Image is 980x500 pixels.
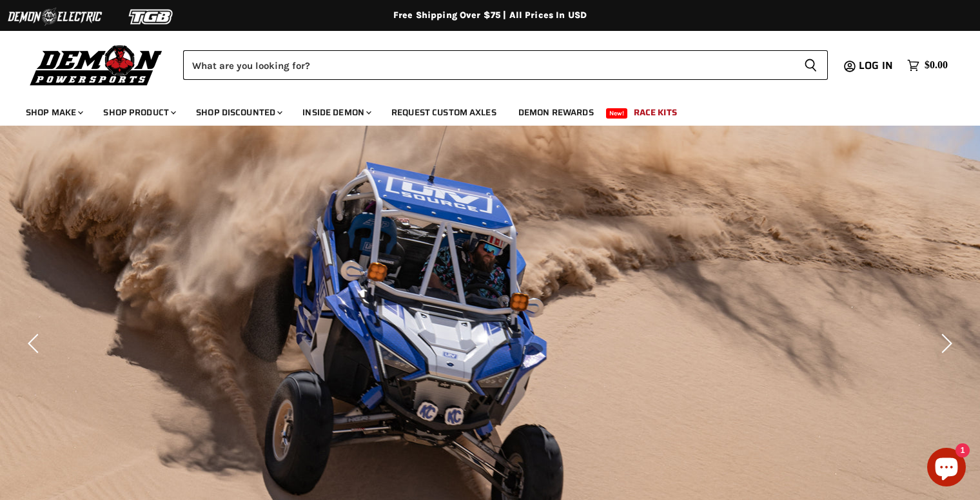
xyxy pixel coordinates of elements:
span: Log in [859,57,893,73]
span: New! [606,108,628,119]
img: Demon Powersports [26,42,167,88]
a: Inside Demon [293,99,379,126]
a: Race Kits [624,99,687,126]
button: Search [794,50,828,80]
a: Request Custom Axles [382,99,506,126]
a: Shop Discounted [186,99,290,126]
a: $0.00 [901,56,954,75]
input: Search [183,50,794,80]
button: Next [932,331,957,356]
span: $0.00 [925,59,948,72]
a: Demon Rewards [509,99,603,126]
ul: Main menu [16,94,945,126]
a: Log in [853,60,901,72]
a: Shop Make [16,99,91,126]
img: TGB Logo 2 [103,5,200,29]
a: Shop Product [93,99,184,126]
inbox-online-store-chat: Shopify online store chat [923,448,970,490]
button: Previous [23,331,48,356]
img: Demon Electric Logo 2 [6,5,103,29]
form: Product [183,50,828,80]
